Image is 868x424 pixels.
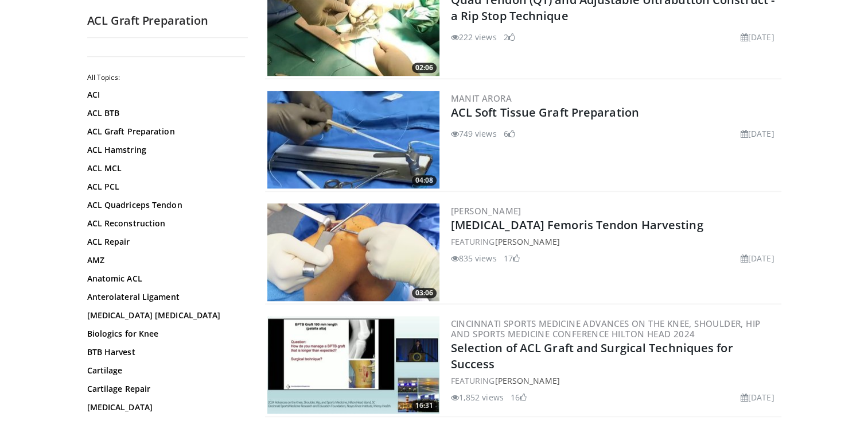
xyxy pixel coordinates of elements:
[87,402,242,413] a: [MEDICAL_DATA]
[412,400,437,411] span: 16:31
[451,217,703,233] a: [MEDICAL_DATA] Femoris Tendon Harvesting
[741,31,774,43] li: [DATE]
[267,203,439,301] img: 19132e7f-7c5f-463c-bc95-43925b86550a.300x170_q85_crop-smart_upscale.jpg
[267,316,439,414] img: a65d90b1-b857-495b-83f1-8f00bf19c46c.300x170_q85_crop-smart_upscale.jpg
[451,92,512,104] a: Manit Arora
[87,255,242,266] a: AMZ
[495,375,559,386] a: [PERSON_NAME]
[451,205,521,217] a: [PERSON_NAME]
[451,236,779,248] div: FEATURING
[87,89,242,101] a: ACI
[412,63,437,73] span: 02:06
[504,128,515,140] li: 6
[87,73,245,82] h2: All Topics:
[87,310,242,321] a: [MEDICAL_DATA] [MEDICAL_DATA]
[87,126,242,137] a: ACL Graft Preparation
[87,383,242,395] a: Cartilage Repair
[87,144,242,156] a: ACL Hamstring
[87,365,242,376] a: Cartilage
[451,252,497,264] li: 835 views
[267,91,439,188] a: 04:08
[87,291,242,303] a: Anterolateral Ligament
[87,107,242,119] a: ACL BTB
[741,391,774,403] li: [DATE]
[87,163,242,174] a: ACL MCL
[87,218,242,229] a: ACL Reconstruction
[87,346,242,358] a: BTB Harvest
[87,273,242,284] a: Anatomic ACL
[504,252,520,264] li: 17
[511,391,527,403] li: 16
[412,288,437,298] span: 03:06
[451,340,733,372] a: Selection of ACL Graft and Surgical Techniques for Success
[495,236,559,247] a: [PERSON_NAME]
[451,391,504,403] li: 1,852 views
[87,328,242,340] a: Biologics for Knee
[87,236,242,248] a: ACL Repair
[451,105,639,120] a: ACL Soft Tissue Graft Preparation
[87,181,242,192] a: ACL PCL
[741,252,774,264] li: [DATE]
[451,318,761,340] a: Cincinnati Sports Medicine Advances on the Knee, Shoulder, Hip and Sports Medicine Conference Hil...
[412,175,437,186] span: 04:08
[504,31,515,43] li: 2
[267,91,439,188] img: 3860fcdb-5d4f-476e-8e48-8a54a86c6380.300x170_q85_crop-smart_upscale.jpg
[741,128,774,140] li: [DATE]
[451,128,497,140] li: 749 views
[267,316,439,414] a: 16:31
[451,31,497,43] li: 222 views
[451,375,779,387] div: FEATURING
[267,203,439,301] a: 03:06
[87,13,248,28] h2: ACL Graft Preparation
[87,199,242,211] a: ACL Quadriceps Tendon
